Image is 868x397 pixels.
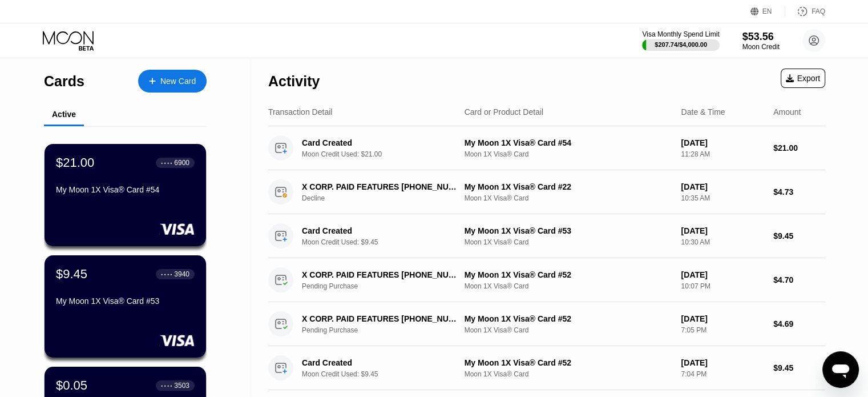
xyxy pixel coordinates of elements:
div: Moon 1X Visa® Card [465,282,672,290]
div: ● ● ● ● [161,161,172,165]
div: $21.00● ● ● ●6900My Moon 1X Visa® Card #54 [45,144,206,246]
div: My Moon 1X Visa® Card #54 [465,138,672,147]
div: X CORP. PAID FEATURES [PHONE_NUMBER] US [302,314,458,323]
div: 10:07 PM [681,282,764,290]
div: Active [52,110,76,119]
div: 10:35 AM [681,194,764,202]
div: My Moon 1X Visa® Card #53 [56,296,195,306]
div: My Moon 1X Visa® Card #22 [465,182,672,191]
div: Decline [302,194,470,202]
div: Pending Purchase [302,326,470,334]
div: New Card [160,77,196,86]
div: $53.56 [742,31,780,43]
div: [DATE] [681,182,764,191]
div: X CORP. PAID FEATURES [PHONE_NUMBER] USDeclineMy Moon 1X Visa® Card #22Moon 1X Visa® Card[DATE]10... [268,170,825,214]
div: 7:05 PM [681,326,764,334]
div: Card CreatedMoon Credit Used: $9.45My Moon 1X Visa® Card #53Moon 1X Visa® Card[DATE]10:30 AM$9.45 [268,214,825,258]
div: 11:28 AM [681,150,764,158]
div: $4.70 [773,275,825,284]
div: My Moon 1X Visa® Card #54 [56,185,195,194]
div: [DATE] [681,270,764,279]
div: Moon 1X Visa® Card [465,326,672,334]
div: My Moon 1X Visa® Card #52 [465,314,672,323]
div: My Moon 1X Visa® Card #53 [465,226,672,235]
div: Cards [44,73,84,90]
iframe: Dugme za pokretanje prozora za razmenu poruka [822,351,859,388]
div: FAQ [785,6,825,17]
div: X CORP. PAID FEATURES [PHONE_NUMBER] US [302,270,458,279]
div: $21.00 [773,143,825,153]
div: EN [762,7,772,15]
div: 7:04 PM [681,370,764,378]
div: Visa Monthly Spend Limit$207.74/$4,000.00 [642,30,719,51]
div: Moon 1X Visa® Card [465,150,672,158]
div: $21.00 [56,155,94,170]
div: ● ● ● ● [161,384,172,387]
div: $207.74 / $4,000.00 [655,41,707,48]
div: X CORP. PAID FEATURES [PHONE_NUMBER] USPending PurchaseMy Moon 1X Visa® Card #52Moon 1X Visa® Car... [268,258,825,302]
div: Moon 1X Visa® Card [465,238,672,246]
div: EN [750,6,785,17]
div: 6900 [174,159,189,167]
div: $0.05 [56,378,87,393]
div: Card Created [302,358,458,367]
div: Card Created [302,226,458,235]
div: $4.69 [773,319,825,328]
div: Date & Time [681,107,725,117]
div: Moon Credit Used: $9.45 [302,238,470,246]
div: X CORP. PAID FEATURES [PHONE_NUMBER] USPending PurchaseMy Moon 1X Visa® Card #52Moon 1X Visa® Car... [268,302,825,346]
div: My Moon 1X Visa® Card #52 [465,358,672,367]
div: Visa Monthly Spend Limit [642,30,719,38]
div: [DATE] [681,314,764,323]
div: $9.45 [773,231,825,240]
div: Export [786,74,820,83]
div: Moon 1X Visa® Card [465,370,672,378]
div: Moon Credit [742,43,780,51]
div: Card CreatedMoon Credit Used: $9.45My Moon 1X Visa® Card #52Moon 1X Visa® Card[DATE]7:04 PM$9.45 [268,346,825,390]
div: Transaction Detail [268,107,332,117]
div: Card CreatedMoon Credit Used: $21.00My Moon 1X Visa® Card #54Moon 1X Visa® Card[DATE]11:28 AM$21.00 [268,126,825,170]
div: Activity [268,73,320,90]
div: Moon 1X Visa® Card [465,194,672,202]
div: 10:30 AM [681,238,764,246]
div: $4.73 [773,187,825,197]
div: X CORP. PAID FEATURES [PHONE_NUMBER] US [302,182,458,191]
div: Moon Credit Used: $9.45 [302,370,470,378]
div: Amount [773,107,801,117]
div: My Moon 1X Visa® Card #52 [465,270,672,279]
div: Card or Product Detail [465,107,544,117]
div: $9.45 [56,267,87,282]
div: New Card [138,70,207,93]
div: [DATE] [681,358,764,367]
div: 3940 [174,270,189,278]
div: Moon Credit Used: $21.00 [302,150,470,158]
div: Export [781,69,825,88]
div: FAQ [812,7,825,15]
div: [DATE] [681,138,764,147]
div: Pending Purchase [302,282,470,290]
div: [DATE] [681,226,764,235]
div: $53.56Moon Credit [742,31,780,51]
div: ● ● ● ● [161,272,172,276]
div: 3503 [174,382,189,390]
div: $9.45● ● ● ●3940My Moon 1X Visa® Card #53 [45,255,206,358]
div: $9.45 [773,363,825,372]
div: Card Created [302,138,458,147]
